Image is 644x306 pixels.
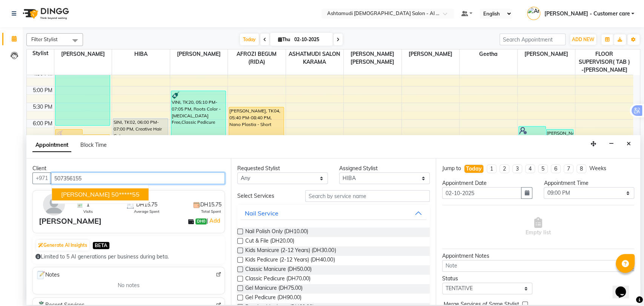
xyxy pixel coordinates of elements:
[544,179,634,187] div: Appointment Time
[118,281,140,289] span: No notes
[195,218,207,225] span: DH0
[27,49,54,57] div: Stylist
[245,284,303,294] span: Gel Manicure (DH75.00)
[208,216,221,225] a: Add
[460,49,517,59] span: Geetha
[54,49,112,59] span: [PERSON_NAME]
[344,49,401,67] span: [PERSON_NAME] [PERSON_NAME]
[39,215,101,227] div: [PERSON_NAME]
[86,201,89,209] span: 1
[83,135,110,222] div: [PERSON_NAME], TK15, 06:30 PM-09:10 PM, Nano Plastia - Short
[32,138,71,152] span: Appointment
[80,141,107,148] span: Block Time
[55,36,110,125] div: MYLEANE, TK10, 03:30 PM-06:15 PM, Hair Spa Classic - Short,Hair Trim without Wash,Classic Manicur...
[207,216,221,225] span: |
[538,165,548,173] li: 5
[292,34,330,45] input: 2025-10-02
[402,49,460,59] span: [PERSON_NAME]
[305,190,430,202] input: Search by service name
[544,10,630,18] span: [PERSON_NAME] - Customer care
[35,253,222,261] div: Limited to 5 AI generations per business during beta.
[200,201,221,209] span: DH15.75
[36,240,89,251] button: Generate AI Insights
[245,256,335,265] span: Kids Pedicure (2-12 Years) (DH40.00)
[240,206,426,220] button: Nail Service
[500,165,509,173] li: 2
[55,129,82,153] div: Sumi, TK09, 06:20 PM-07:05 PM, Classic Pedicure
[93,242,109,249] span: BETA
[43,194,65,215] img: avatar
[527,7,540,20] img: Anila Thomas - Customer care
[32,172,51,184] button: +971
[201,209,221,214] span: Total Spent
[245,294,301,303] span: Gel Pedicure (DH90.00)
[466,165,482,173] div: Today
[512,165,522,173] li: 3
[572,37,594,42] span: ADD NEW
[51,172,225,184] input: Search by Name/Mobile/Email/Code
[526,217,551,237] span: Empty list
[442,165,461,172] div: Jump to
[112,49,170,59] span: HIBA
[245,275,310,284] span: Classic Pedicure (DH70.00)
[576,165,586,173] li: 8
[518,49,575,59] span: [PERSON_NAME]
[245,228,308,237] span: Nail Polish Only (DH10.00)
[240,34,259,45] span: Today
[237,165,328,172] div: Requested Stylist
[232,192,300,200] div: Select Services
[229,107,284,205] div: [PERSON_NAME], TK04, 05:40 PM-08:40 PM, Nano Plastia - Short
[623,138,634,150] button: Close
[31,120,54,128] div: 6:00 PM
[339,165,430,172] div: Assigned Stylist
[276,37,292,42] span: Thu
[525,165,535,173] li: 4
[442,252,634,260] div: Appointment Notes
[442,187,522,199] input: yyyy-mm-dd
[31,36,58,42] span: Filter Stylist
[245,265,312,275] span: Classic Manicure (DH50.00)
[519,126,546,145] div: reshma, TK26, 06:15 PM-06:50 PM, Eyebrow Threading,Upper Lip Threading/Chin Threading
[612,276,636,298] iframe: chat widget
[83,209,93,214] span: Visits
[564,165,573,173] li: 7
[31,103,54,111] div: 5:30 PM
[61,191,110,198] span: [PERSON_NAME]
[134,209,160,214] span: Average Spent
[171,91,226,153] div: VINI, TK20, 05:10 PM-07:05 PM, Roots Color - [MEDICAL_DATA] Free,Classic Pedicure
[570,34,596,45] button: ADD NEW
[442,179,533,187] div: Appointment Date
[36,270,60,280] span: Notes
[500,34,566,45] input: Search Appointment
[136,201,157,209] span: DH15.75
[19,3,71,24] img: logo
[113,118,168,150] div: SINI, TK02, 06:00 PM-07:00 PM, Creative Hair Cut
[245,237,294,246] span: Cut & File (DH20.00)
[442,275,533,283] div: Status
[487,165,496,173] li: 1
[575,49,633,75] span: FLOOR SUPERVISOR( TAB ) -[PERSON_NAME]
[245,246,336,256] span: Kids Manicure (2-12 Years) (DH30.00)
[551,165,561,173] li: 6
[546,129,573,139] div: [PERSON_NAME], TK22, 06:20 PM-06:40 PM, Eyebrow Threading
[32,165,225,172] div: Client
[228,49,286,67] span: AFROZI BEGUM (RIDA)
[31,86,54,94] div: 5:00 PM
[589,165,606,172] div: Weeks
[245,209,278,218] div: Nail Service
[286,49,344,67] span: ASHATMUDI SALON KARAMA
[170,49,228,59] span: [PERSON_NAME]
